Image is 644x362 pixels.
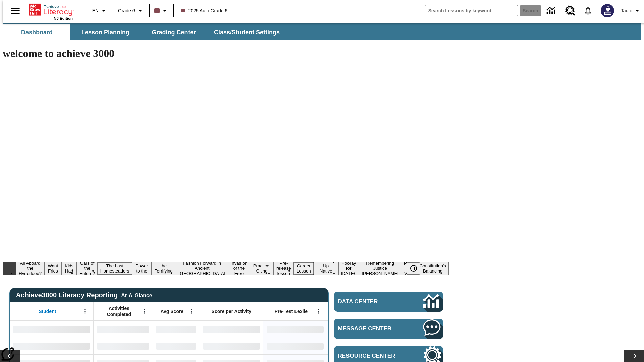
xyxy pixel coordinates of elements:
[214,28,280,36] span: Class/Student Settings
[160,308,183,314] span: Avg Score
[561,2,579,20] a: Resource Center, Will open in new tab
[314,306,324,316] button: Open Menu
[401,260,417,277] button: Slide 16 Point of View
[152,5,171,17] button: Class color is dark brown. Change class color
[139,306,149,316] button: Open Menu
[209,24,285,40] button: Class/Student Settings
[417,257,449,280] button: Slide 17 The Constitution's Balancing Act
[275,308,308,314] span: Pre-Test Lexile
[54,16,73,20] span: NJ Edition
[274,260,294,277] button: Slide 11 Pre-release lesson
[77,260,98,277] button: Slide 4 Cars of the Future?
[94,321,153,338] div: No Data,
[579,2,597,19] a: Notifications
[3,24,286,40] div: SubNavbar
[72,24,139,40] button: Lesson Planning
[338,325,403,332] span: Message Center
[407,262,427,275] div: Pause
[62,252,77,285] button: Slide 3 Dirty Jobs Kids Had To Do
[115,5,147,17] button: Grade: Grade 6, Select a grade
[121,291,152,299] div: At-A-Glance
[153,338,200,354] div: No Data,
[228,255,250,282] button: Slide 9 The Invasion of the Free CD
[5,1,25,21] button: Open side menu
[407,262,420,275] button: Pause
[16,291,152,299] span: Achieve3000 Literacy Reporting
[80,306,90,316] button: Open Menu
[186,306,196,316] button: Open Menu
[92,7,99,14] span: EN
[212,308,252,314] span: Score per Activity
[132,257,152,280] button: Slide 6 Solar Power to the People
[3,23,641,40] div: SubNavbar
[338,298,401,305] span: Data Center
[29,2,73,20] div: Home
[29,3,73,16] a: Home
[314,257,338,280] button: Slide 13 Cooking Up Native Traditions
[118,7,135,14] span: Grade 6
[425,5,518,16] input: search field
[153,321,200,338] div: No Data,
[39,308,56,314] span: Student
[97,305,141,317] span: Activities Completed
[601,4,614,17] img: Avatar
[250,257,274,280] button: Slide 10 Mixed Practice: Citing Evidence
[359,260,401,277] button: Slide 15 Remembering Justice O'Connor
[152,28,196,36] span: Grading Center
[181,7,228,14] span: 2025 Auto Grade 6
[338,353,403,359] span: Resource Center
[16,260,44,277] button: Slide 1 All Aboard the Hyperloop?
[621,7,632,14] span: Tauto
[98,262,132,275] button: Slide 5 The Last Homesteaders
[140,24,207,40] button: Grading Center
[334,292,443,312] a: Data Center
[21,28,53,36] span: Dashboard
[3,24,70,40] button: Dashboard
[334,319,443,339] a: Message Center
[338,260,359,277] button: Slide 14 Hooray for Constitution Day!
[3,47,449,60] h1: welcome to achieve 3000
[151,257,176,280] button: Slide 7 Attack of the Terrifying Tomatoes
[294,262,314,275] button: Slide 12 Career Lesson
[44,252,61,285] button: Slide 2 Do You Want Fries With That?
[543,2,561,20] a: Data Center
[624,350,644,362] button: Lesson carousel, Next
[94,338,153,354] div: No Data,
[89,5,111,17] button: Language: EN, Select a language
[81,28,129,36] span: Lesson Planning
[176,260,228,277] button: Slide 8 Fashion Forward in Ancient Rome
[597,2,618,19] button: Select a new avatar
[618,5,644,17] button: Profile/Settings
